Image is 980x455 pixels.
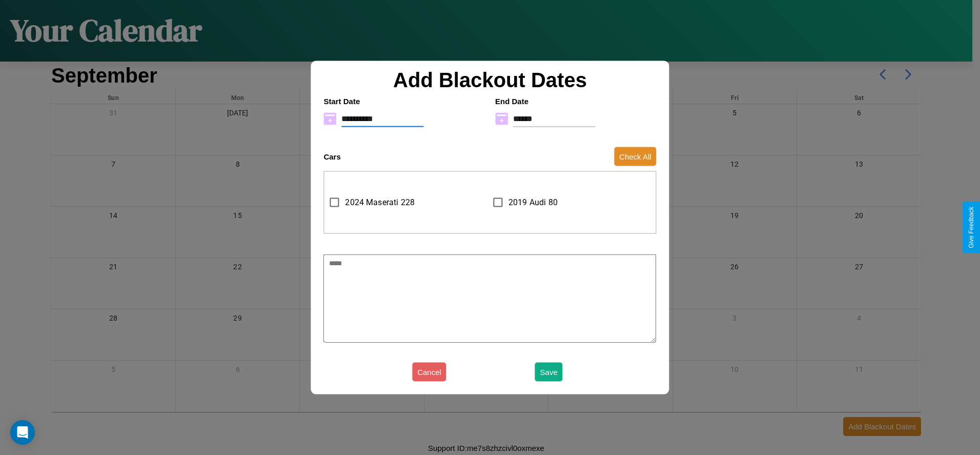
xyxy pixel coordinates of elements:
span: 2024 Maserati 228 [345,196,415,209]
h4: End Date [495,96,657,105]
div: Give Feedback [968,207,975,248]
button: Cancel [412,363,446,382]
span: 2019 Audi 80 [508,196,558,209]
h4: Cars [323,152,340,161]
button: Check All [614,147,657,166]
div: Open Intercom Messenger [10,420,35,445]
h2: Add Blackout Dates [318,68,661,91]
button: Save [535,363,563,382]
h4: Start Date [323,96,485,105]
